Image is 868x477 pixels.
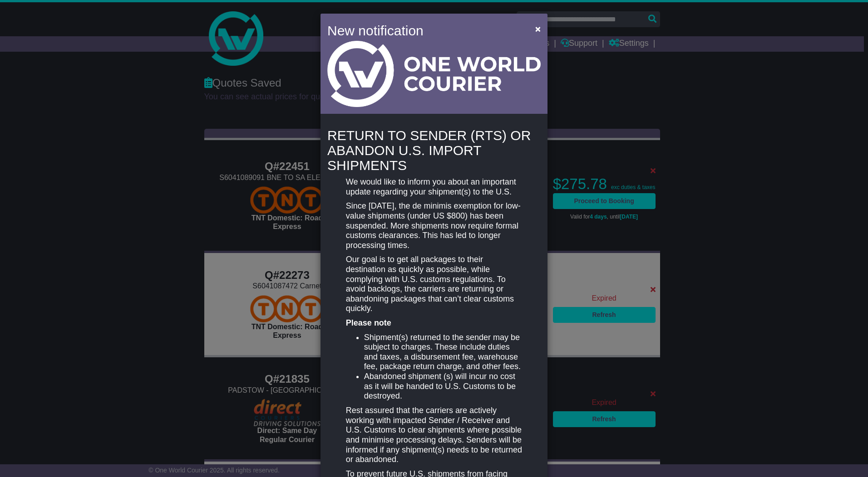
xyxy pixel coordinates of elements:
[535,24,541,34] span: ×
[327,41,541,107] img: Light
[346,406,522,465] p: Rest assured that the carriers are actively working with impacted Sender / Receiver and U.S. Cust...
[327,20,522,41] h4: New notification
[327,128,541,173] h4: RETURN TO SENDER (RTS) OR ABANDON U.S. IMPORT SHIPMENTS
[346,201,522,250] p: Since [DATE], the de minimis exemption for low-value shipments (under US $800) has been suspended...
[346,255,522,314] p: Our goal is to get all packages to their destination as quickly as possible, while complying with...
[346,318,391,327] strong: Please note
[364,333,522,372] li: Shipment(s) returned to the sender may be subject to charges. These include duties and taxes, a d...
[364,372,522,401] li: Abandoned shipment (s) will incur no cost as it will be handed to U.S. Customs to be destroyed.
[531,19,545,38] button: Close
[346,177,522,197] p: We would like to inform you about an important update regarding your shipment(s) to the U.S.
